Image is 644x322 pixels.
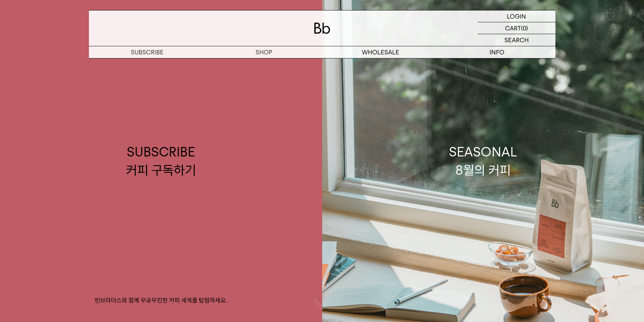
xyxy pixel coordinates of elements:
p: WHOLESALE [322,46,439,58]
p: (0) [521,22,528,34]
a: CART (0) [478,22,555,34]
p: INFO [439,46,555,58]
img: 로고 [314,23,330,34]
p: LOGIN [507,10,526,22]
a: LOGIN [478,10,555,22]
a: SHOP [206,46,322,58]
div: SUBSCRIBE 커피 구독하기 [126,143,196,179]
p: CART [505,22,521,34]
div: SEASONAL 8월의 커피 [449,143,517,179]
a: SUBSCRIBE [89,46,206,58]
p: SEARCH [504,34,529,46]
